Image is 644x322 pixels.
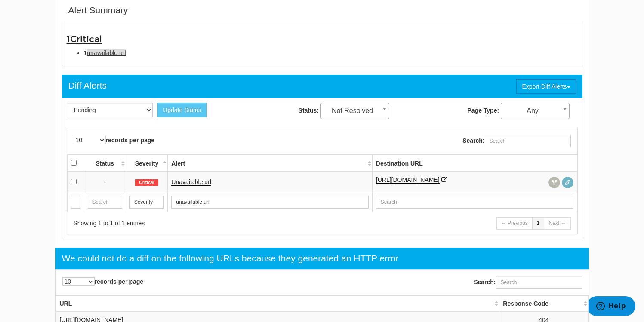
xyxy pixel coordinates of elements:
span: 1 [67,34,102,45]
div: We could not do a diff on the following URLs because they generated an HTTP error [62,252,399,265]
th: Response Code: activate to sort column ascending [499,295,588,312]
iframe: Opens a widget where you can find more information [589,296,635,318]
th: Severity: activate to sort column descending [126,154,168,172]
label: records per page [62,277,144,286]
span: unavailable url [87,49,126,56]
input: Search: [485,135,571,147]
td: - [84,172,126,192]
a: [URL][DOMAIN_NAME] [376,176,440,184]
input: Search [171,196,368,209]
a: ← Previous [496,217,533,230]
span: View headers [548,177,560,188]
input: Search: [496,276,582,289]
span: Any [501,105,569,117]
span: Not Resolved [321,105,389,117]
input: Search [71,196,80,209]
div: Alert Summary [68,4,128,17]
th: Status: activate to sort column ascending [84,154,126,172]
select: records per page [74,136,106,144]
strong: Status: [299,107,319,114]
button: Export Diff Alerts [516,79,576,94]
span: Not Resolved [320,103,389,119]
label: Search: [474,276,582,289]
a: 1 [532,217,545,230]
li: 1 [84,49,578,57]
input: Search [88,196,122,209]
span: Critical [135,179,158,186]
select: records per page [62,277,95,286]
th: URL: activate to sort column ascending [56,295,499,312]
th: Alert: activate to sort column ascending [168,154,372,172]
th: Destination URL [372,154,577,172]
div: Diff Alerts [68,79,107,92]
a: Unavailable url [171,178,211,186]
span: Critical [70,34,102,45]
div: Showing 1 to 1 of 1 entries [74,219,311,227]
input: Search [376,196,573,209]
span: Redirect chain [562,177,573,188]
span: Any [501,103,570,119]
strong: Page Type: [467,107,499,114]
a: Next → [544,217,570,230]
input: Search [129,196,164,209]
button: Update Status [157,103,207,117]
label: Search: [462,135,570,147]
label: records per page [74,136,155,144]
